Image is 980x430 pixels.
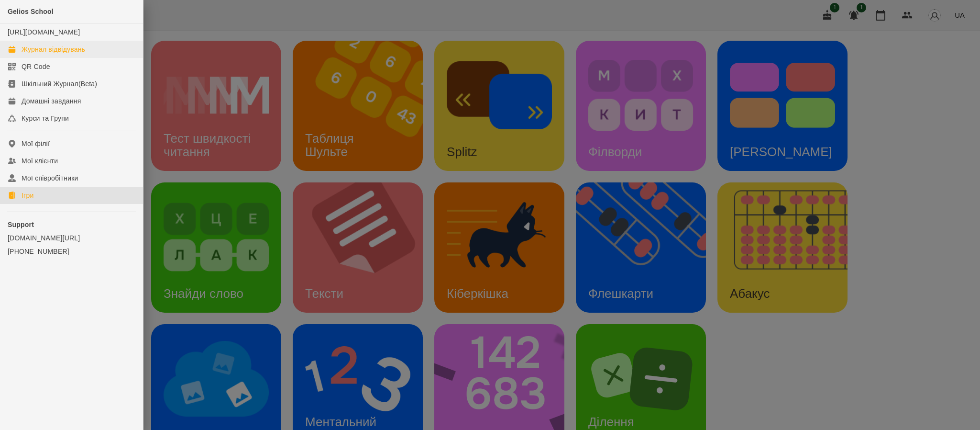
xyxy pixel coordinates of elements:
[8,220,135,229] p: Support
[22,79,97,89] div: Шкільний Журнал(Beta)
[22,173,78,183] div: Мої співробітники
[8,247,135,256] a: [PHONE_NUMBER]
[22,96,81,106] div: Домашні завдання
[22,45,85,54] div: Журнал відвідувань
[8,233,135,243] a: [DOMAIN_NAME][URL]
[8,28,80,36] a: [URL][DOMAIN_NAME]
[22,113,69,123] div: Курси та Групи
[22,156,58,166] div: Мої клієнти
[22,62,50,71] div: QR Code
[8,8,54,15] span: Gelios School
[22,191,33,200] div: Ігри
[22,139,50,148] div: Мої філії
